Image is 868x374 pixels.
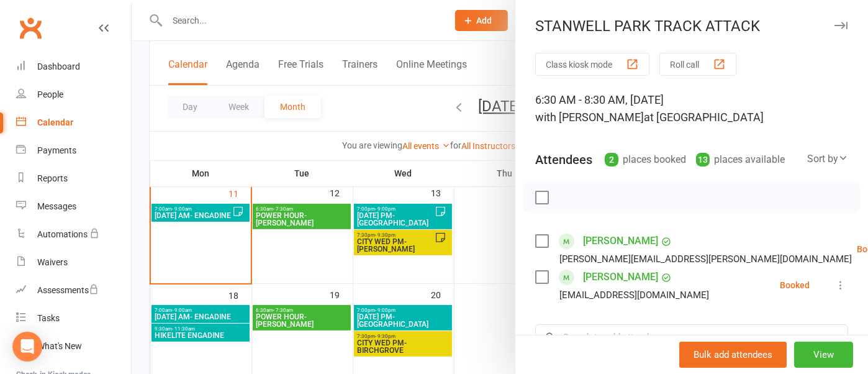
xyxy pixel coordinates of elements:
button: Class kiosk mode [535,53,649,76]
div: Attendees [535,151,592,168]
div: Open Intercom Messenger [12,332,42,362]
a: Tasks [16,304,131,332]
a: [PERSON_NAME] [583,267,658,287]
div: Automations [37,229,88,239]
div: People [37,89,63,99]
div: Reports [37,173,68,183]
a: Assessments [16,276,131,304]
span: at [GEOGRAPHIC_DATA] [644,111,764,124]
a: Messages [16,193,131,221]
a: Calendar [16,109,131,137]
div: What's New [37,341,82,351]
button: View [794,342,853,368]
div: Tasks [37,313,60,323]
a: People [16,81,131,109]
div: Calendar [37,117,73,127]
a: What's New [16,332,131,360]
div: places available [696,151,785,168]
button: Roll call [659,53,736,76]
div: [EMAIL_ADDRESS][DOMAIN_NAME] [559,287,709,303]
a: Dashboard [16,53,131,81]
div: 6:30 AM - 8:30 AM, [DATE] [535,91,848,126]
a: [PERSON_NAME] [583,231,658,251]
a: Waivers [16,249,131,276]
button: Bulk add attendees [679,342,787,368]
div: STANWELL PARK TRACK ATTACK [515,17,868,35]
a: Clubworx [15,12,46,43]
div: 2 [605,153,618,166]
a: Reports [16,165,131,193]
div: Messages [37,201,76,211]
div: Dashboard [37,62,80,71]
div: Assessments [37,285,99,295]
input: Search to add attendees [535,324,848,350]
div: Waivers [37,257,68,267]
div: Booked [780,281,810,290]
div: Sort by [807,151,848,167]
div: [PERSON_NAME][EMAIL_ADDRESS][PERSON_NAME][DOMAIN_NAME] [559,251,852,267]
span: with [PERSON_NAME] [535,111,644,124]
div: places booked [605,151,686,168]
a: Payments [16,137,131,165]
div: Payments [37,145,76,155]
a: Automations [16,221,131,249]
div: 13 [696,153,710,166]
